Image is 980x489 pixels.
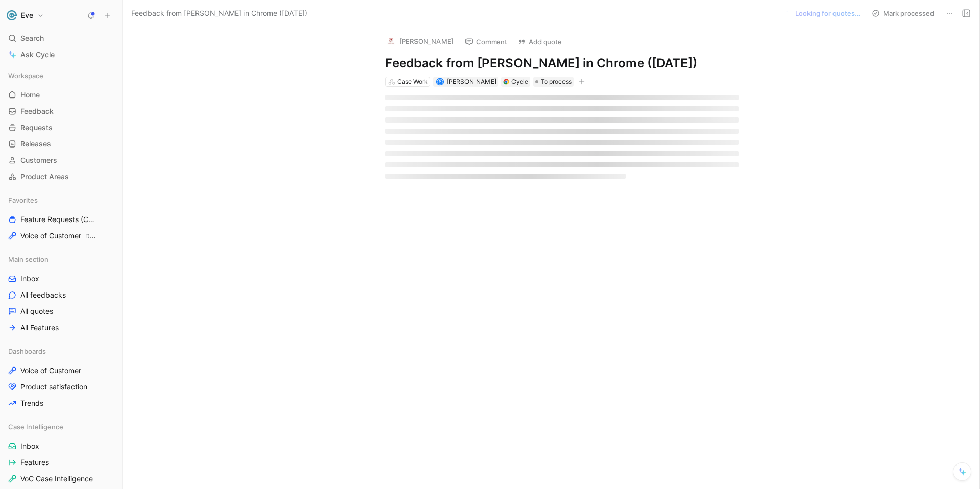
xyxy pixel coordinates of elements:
[4,8,46,22] button: EveEve
[4,419,118,434] div: Case Intelligence
[511,77,528,87] div: Cycle
[20,323,59,333] span: All Features
[8,254,48,264] span: Main section
[4,304,118,319] a: All quotes
[20,474,93,484] span: VoC Case Intelligence
[437,79,443,85] div: P
[385,55,739,71] h1: Feedback from [PERSON_NAME] in Chrome ([DATE])
[4,344,118,411] div: DashboardsVoice of CustomerProduct satisfactionTrends
[4,271,118,286] a: Inbox
[20,90,40,100] span: Home
[780,6,865,20] button: Looking for quotes…
[4,363,118,378] a: Voice of Customer
[867,6,939,20] button: Mark processed
[381,34,458,49] button: logo[PERSON_NAME]
[20,231,97,241] span: Voice of Customer
[20,306,53,316] span: All quotes
[4,320,118,335] a: All Features
[386,36,396,46] img: logo
[4,438,118,454] a: Inbox
[533,77,574,87] div: To process
[4,136,118,152] a: Releases
[397,77,428,87] div: Case Work
[4,252,118,267] div: Main section
[513,35,567,49] button: Add quote
[21,11,33,20] h1: Eve
[20,106,54,116] span: Feedback
[20,290,66,300] span: All feedbacks
[20,123,53,133] span: Requests
[20,382,87,392] span: Product satisfaction
[20,172,69,182] span: Product Areas
[4,87,118,103] a: Home
[20,48,55,61] span: Ask Cycle
[8,346,46,356] span: Dashboards
[85,232,119,240] span: Dashboards
[20,441,39,451] span: Inbox
[4,471,118,486] a: VoC Case Intelligence
[4,252,118,335] div: Main sectionInboxAll feedbacksAll quotesAll Features
[4,396,118,411] a: Trends
[4,104,118,119] a: Feedback
[447,78,496,85] span: [PERSON_NAME]
[20,214,99,225] span: Feature Requests (Core Product)
[8,422,63,432] span: Case Intelligence
[20,398,43,408] span: Trends
[20,457,49,468] span: Features
[4,47,118,62] a: Ask Cycle
[460,35,512,49] button: Comment
[4,120,118,135] a: Requests
[4,379,118,395] a: Product satisfaction
[8,195,38,205] span: Favorites
[4,455,118,470] a: Features
[20,365,81,376] span: Voice of Customer
[4,287,118,303] a: All feedbacks
[7,10,17,20] img: Eve
[131,7,307,19] span: Feedback from [PERSON_NAME] in Chrome ([DATE])
[4,212,118,227] a: Feature Requests (Core Product)
[4,419,118,486] div: Case IntelligenceInboxFeaturesVoC Case Intelligence
[4,228,118,243] a: Voice of CustomerDashboards
[541,77,572,87] span: To process
[4,153,118,168] a: Customers
[20,139,51,149] span: Releases
[4,192,118,208] div: Favorites
[4,344,118,359] div: Dashboards
[4,31,118,46] div: Search
[8,70,43,81] span: Workspace
[4,169,118,184] a: Product Areas
[4,68,118,83] div: Workspace
[20,274,39,284] span: Inbox
[20,155,57,165] span: Customers
[20,32,44,44] span: Search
